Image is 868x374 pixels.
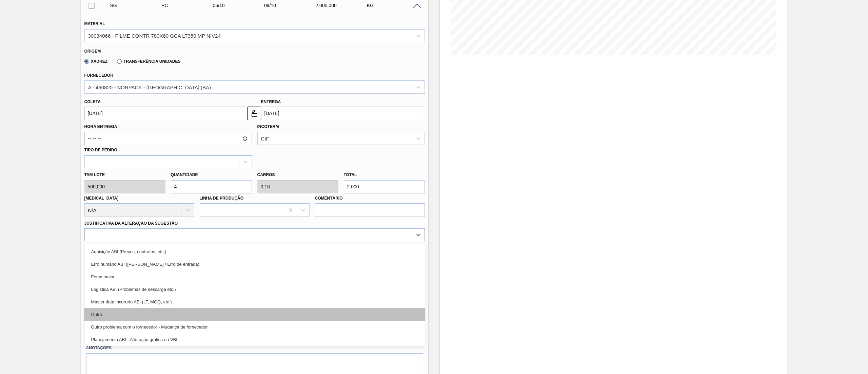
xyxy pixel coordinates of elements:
[88,84,211,90] div: A - 460820 - NORPACK - [GEOGRAPHIC_DATA] (BA)
[200,196,244,201] label: Linha de Produção
[84,333,425,346] div: Planejamento ABI - Alteração gráfica ou VBI
[84,59,108,64] label: Xadrez
[84,170,165,180] label: Tam lote
[88,33,221,38] div: 30034066 - FILME CONTR 780X60 GCA LT350 MP NIV24
[160,3,218,8] div: Pedido de Compra
[262,3,321,8] div: 09/10/2025
[84,122,252,132] label: Hora Entrega
[84,21,105,26] label: Material
[84,321,425,333] div: Outro problema com o fornecedor - Mudança de fornecedor
[84,99,101,104] label: Coleta
[84,107,248,120] input: dd/mm/yyyy
[84,258,425,270] div: Erro humano ABI ([PERSON_NAME] / Erro de entrada)
[257,124,279,129] label: Incoterm
[117,59,180,64] label: Transferência Unidades
[365,3,424,8] div: KG
[84,270,425,283] div: Força maior
[84,243,425,253] label: Observações
[261,107,424,120] input: dd/mm/yyyy
[261,136,269,142] div: CIF
[84,49,101,54] label: Origem
[261,99,281,104] label: Entrega
[250,109,258,117] img: locked
[84,296,425,308] div: Master data incorreto ABI (LT, MOQ, etc.)
[84,245,425,258] div: Aquisição ABI (Preços, contratos, etc.)
[257,172,275,177] label: Carros
[171,172,198,177] label: Quantidade
[86,343,423,353] label: Anotações
[314,3,372,8] div: 2.000,000
[84,196,119,201] label: [MEDICAL_DATA]
[248,107,261,120] button: locked
[84,283,425,296] div: Logística ABI (Problemas de descarga etc.)
[84,308,425,321] div: Outro
[211,3,270,8] div: 06/10/2025
[84,221,178,226] label: Justificativa da Alteração da Sugestão
[84,73,113,78] label: Fornecedor
[84,148,117,152] label: Tipo de pedido
[344,172,357,177] label: Total
[315,193,425,203] label: Comentário
[108,3,167,8] div: Sugestão Criada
